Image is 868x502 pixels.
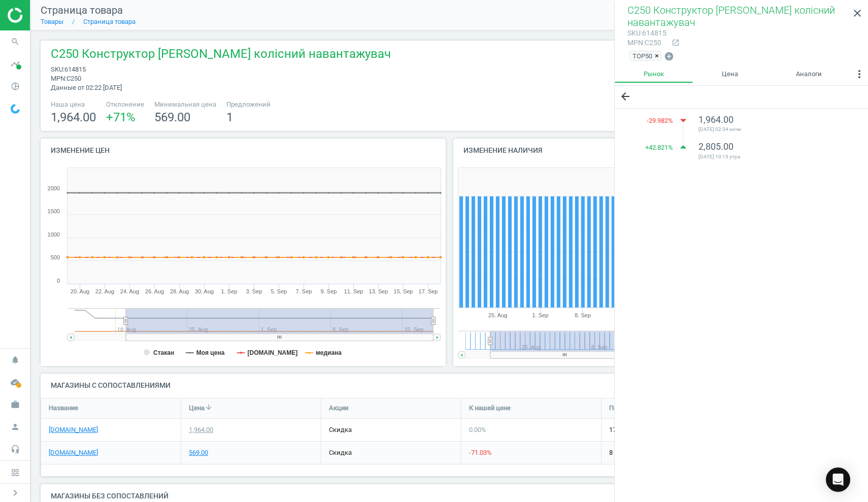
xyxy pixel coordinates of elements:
[453,139,652,162] h4: Изменение наличия
[469,449,492,456] span: -71.03 %
[698,114,733,124] span: 1,964.00
[51,46,391,65] span: С250 Конструктор [PERSON_NAME] колісний навантажувач
[663,51,675,62] button: add_circle
[532,312,548,318] tspan: 1. Sep
[575,312,591,318] tspan: 8. Sep
[6,440,25,459] i: headset_mic
[826,467,850,492] div: Open Intercom Messenger
[627,29,641,37] span: sku
[145,288,164,294] tspan: 26. Aug
[57,278,60,284] text: 0
[698,141,733,152] span: 2,805.00
[48,208,60,214] text: 1500
[609,404,642,413] span: Посл. скан
[664,51,674,61] i: add_circle
[41,4,123,16] span: Страница товара
[6,417,25,437] i: person
[189,425,213,434] div: 1,964.00
[627,38,666,48] div: : С250
[205,403,213,411] i: arrow_downward
[71,288,89,294] tspan: 20. Aug
[195,288,214,294] tspan: 30. Aug
[698,126,843,133] span: [DATE] 02:34 ночи
[49,425,98,434] a: [DOMAIN_NAME]
[6,32,25,51] i: search
[246,288,262,294] tspan: 3. Sep
[51,84,122,91] span: Данные от 02:22 [DATE]
[767,65,851,83] a: Аналоги
[615,65,693,83] a: Рынок
[41,374,858,397] h4: Магазины с сопоставлениями
[419,288,438,294] tspan: 17. Sep
[49,448,98,457] a: [DOMAIN_NAME]
[48,185,60,191] text: 2000
[153,349,174,356] tspan: Стакан
[655,52,659,60] span: ×
[6,77,25,96] i: pie_chart_outlined
[196,349,225,356] tspan: Моя цена
[11,104,20,114] img: wGWNvw8QSZomAAAAABJRU5ErkJggg==
[9,487,21,499] i: chevron_right
[619,90,631,103] i: arrow_back
[851,65,868,86] button: more_vert
[851,7,863,19] i: close
[51,110,96,124] span: 1,964.00
[66,75,81,82] span: С250
[154,110,190,124] span: 569.00
[8,8,80,23] img: ajHJNr6hYgQAAAAASUVORK5CYII=
[369,288,388,294] tspan: 13. Sep
[271,288,287,294] tspan: 5. Sep
[6,54,25,74] i: timeline
[676,112,691,127] i: arrow_drop_down
[41,139,446,162] h4: Изменение цен
[48,231,60,238] text: 1000
[51,100,96,109] span: Наша цена
[329,404,348,413] span: Акции
[676,140,691,155] i: arrow_drop_up
[316,349,342,356] tspan: медиана
[83,18,136,25] a: Страница товара
[226,110,233,124] span: 1
[189,448,208,457] div: 569.00
[49,404,78,413] span: Название
[655,51,661,60] button: ×
[6,395,25,414] i: work
[853,68,865,80] i: more_vert
[469,404,511,413] span: К нашей цене
[627,39,643,47] span: mpn
[189,404,205,413] span: Цена
[296,288,312,294] tspan: 7. Sep
[221,288,238,294] tspan: 1. Sep
[170,288,189,294] tspan: 28. Aug
[698,153,843,160] span: [DATE] 10:13 утра
[64,65,86,73] span: 614815
[666,39,680,48] a: open_in_new
[226,100,271,109] span: Предложений
[329,449,352,456] span: скидка
[321,288,337,294] tspan: 9. Sep
[95,288,114,294] tspan: 22. Aug
[51,75,66,82] span: mpn :
[469,426,486,433] span: 0.00 %
[609,425,733,434] span: 17 часов назад
[51,254,60,260] text: 500
[6,373,25,392] i: cloud_done
[106,100,144,109] span: Отклонение
[106,110,136,124] span: +71 %
[609,448,733,457] span: 8 часов назад
[51,65,64,73] span: sku :
[627,28,666,38] div: : 614815
[645,143,673,152] span: + 42.821 %
[154,100,216,109] span: Минимальная цена
[329,426,352,433] span: скидка
[647,116,673,125] span: -29.982 %
[3,486,28,499] button: chevron_right
[344,288,363,294] tspan: 11. Sep
[627,4,835,28] span: С250 Конструктор [PERSON_NAME] колісний навантажувач
[693,65,767,83] a: Цена
[488,312,507,318] tspan: 25. Aug
[615,86,636,108] button: arrow_back
[672,39,680,47] i: open_in_new
[120,288,139,294] tspan: 24. Aug
[394,288,413,294] tspan: 15. Sep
